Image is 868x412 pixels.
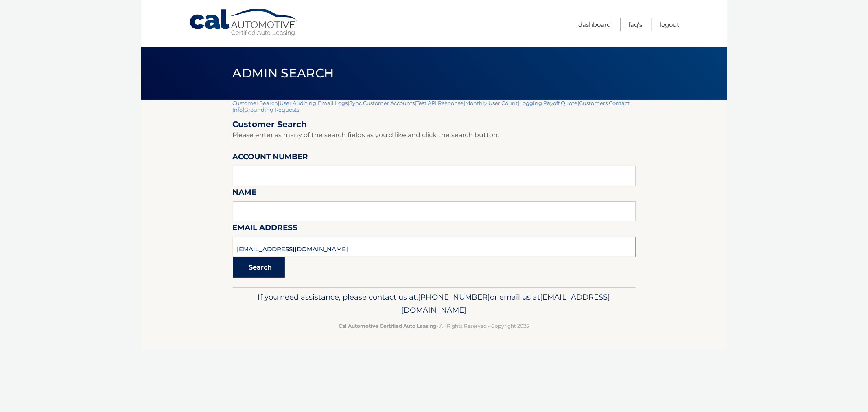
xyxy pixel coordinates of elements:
p: - All Rights Reserved - Copyright 2025 [238,322,630,330]
a: User Auditing [280,100,317,106]
div: | | | | | | | | [233,100,636,287]
span: Admin Search [233,66,334,81]
strong: Cal Automotive Certified Auto Leasing [339,323,437,329]
a: Monthly User Count [466,100,518,106]
a: Sync Customer Accounts [350,100,415,106]
label: Name [233,186,257,201]
a: Email Logs [318,100,348,106]
p: If you need assistance, please contact us at: or email us at [238,291,630,317]
a: Cal Automotive [189,8,299,37]
a: Grounding Requests [245,106,300,113]
a: Customer Search [233,100,278,106]
a: Dashboard [579,18,611,31]
a: Test API Response [417,100,464,106]
span: [PHONE_NUMBER] [418,292,490,302]
a: FAQ's [629,18,643,31]
p: Please enter as many of the search fields as you'd like and click the search button. [233,129,636,141]
button: Search [233,257,285,278]
label: Account Number [233,151,308,166]
a: Logout [660,18,680,31]
h2: Customer Search [233,119,636,129]
a: Customers Contact Info [233,100,630,113]
label: Email Address [233,221,298,237]
a: Logging Payoff Quote [520,100,578,106]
